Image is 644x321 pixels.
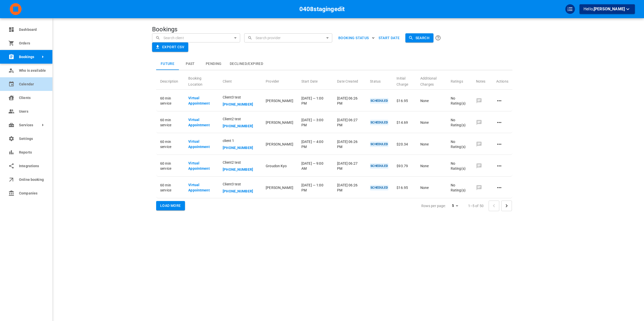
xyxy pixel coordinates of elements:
[297,91,333,111] td: [DATE] — 1:00 PM
[152,42,188,52] button: Export CSV
[184,71,219,90] th: Booking Location
[219,71,262,90] th: Client
[370,98,388,104] p: SCHEDULED
[223,160,258,165] span: Client2 test
[594,7,625,11] span: [PERSON_NAME]
[223,145,258,151] p: [PHONE_NUMBER]
[223,102,258,107] p: [PHONE_NUMBER]
[397,142,408,146] span: $20.34
[297,71,333,90] th: Start Date
[468,203,484,208] p: 1–5 of 50
[299,4,345,14] h6: 0408stagingedit
[397,164,408,168] span: $93.79
[202,58,226,70] button: Pending
[333,134,366,155] td: [DATE] 06:26 PM
[188,161,215,171] p: Virtual Appointment
[156,201,185,210] button: Load More
[160,139,180,149] span: 60 min service
[333,91,366,111] td: [DATE] 06:26 PM
[223,182,258,187] span: Client3 test
[188,117,215,128] p: Virtual Appointment
[19,109,45,114] span: Users
[405,33,433,43] button: Search
[448,202,460,209] div: 5
[565,4,575,14] div: QuickStart Guide
[223,167,258,172] p: [PHONE_NUMBER]
[297,134,333,155] td: [DATE] — 4:00 PM
[447,91,472,111] td: No Rating(s)
[447,134,472,155] td: No Rating(s)
[188,139,215,150] p: Virtual Appointment
[416,156,447,177] td: None
[297,178,333,198] td: [DATE] — 1:00 PM
[232,34,239,41] button: Open
[19,163,45,169] span: Integrations
[397,120,408,125] span: $14.69
[370,120,388,125] p: SCHEDULED
[19,95,45,101] span: Clients
[397,99,408,103] span: $16.95
[433,33,443,42] button: Click the Search button to submit your search. All name/email searches are CASE SENSITIVE. To sea...
[223,138,258,143] span: client 1
[223,124,258,129] p: [PHONE_NUMBER]
[19,41,45,46] span: Orders
[19,136,45,141] span: Settings
[492,71,512,90] th: Actions
[19,82,45,87] span: Calendar
[160,183,180,193] span: 60 min service
[416,134,447,155] td: None
[297,112,333,133] td: [DATE] — 3:00 PM
[262,71,297,90] th: Provider
[421,203,446,208] p: Rows per page:
[370,185,388,190] p: SCHEDULED
[370,141,388,147] p: SCHEDULED
[333,112,366,133] td: [DATE] 06:27 PM
[416,71,447,90] th: Additional Charges
[266,142,293,147] p: [PERSON_NAME]
[336,33,377,43] button: BOOKING STATUS
[333,178,366,198] td: [DATE] 06:26 PM
[370,163,388,169] p: SCHEDULED
[162,33,237,42] input: Search client
[416,91,447,111] td: None
[266,120,293,125] p: [PERSON_NAME]
[366,71,392,90] th: Status
[392,71,416,90] th: Initial Charge
[223,116,258,121] span: Client2 test
[333,71,366,90] th: Date Created
[19,27,45,32] span: Dashboard
[297,156,333,177] td: [DATE] — 9:00 AM
[254,33,329,42] input: Search provider
[9,3,22,15] img: company-logo
[188,95,215,106] p: Virtual Appointment
[19,177,45,182] span: Online booking
[579,4,635,14] button: Hello,[PERSON_NAME]
[447,156,472,177] td: No Rating(s)
[333,156,366,177] td: [DATE] 06:27 PM
[266,185,293,190] p: [PERSON_NAME]
[584,6,631,12] p: Hello,
[266,98,293,104] p: [PERSON_NAME]
[160,161,180,171] span: 60 min service
[160,96,180,106] span: 60 min service
[156,71,184,90] th: Description
[472,71,492,90] th: Notes
[226,58,267,70] button: Declined/Expired
[416,112,447,133] td: None
[416,178,447,198] td: None
[19,150,45,155] span: Reports
[447,112,472,133] td: No Rating(s)
[266,163,293,169] p: Groudon Kyo
[377,33,402,43] button: Start Date
[447,178,472,198] td: No Rating(s)
[223,95,258,100] span: Client3 test
[223,189,258,194] p: [PHONE_NUMBER]
[19,68,45,73] span: Who is available
[156,58,179,70] button: Future
[397,186,408,190] span: $16.95
[501,201,512,211] button: Go to next page
[447,71,472,90] th: Ratings
[324,34,331,41] button: Open
[188,182,215,193] p: Virtual Appointment
[19,191,45,196] span: Companies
